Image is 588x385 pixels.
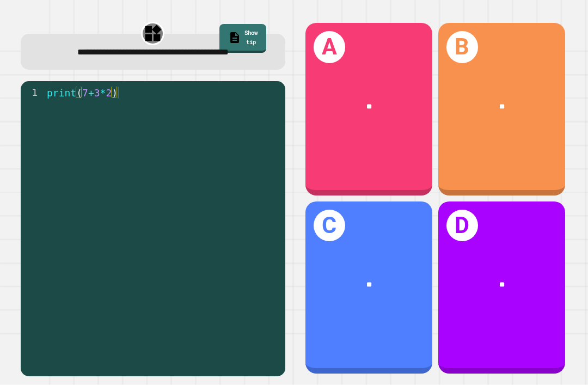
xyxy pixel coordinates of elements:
[446,210,478,241] h1: D
[314,31,345,63] h1: A
[21,87,45,99] div: 1
[446,31,478,63] h1: B
[314,210,345,241] h1: C
[219,24,266,53] a: Show tip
